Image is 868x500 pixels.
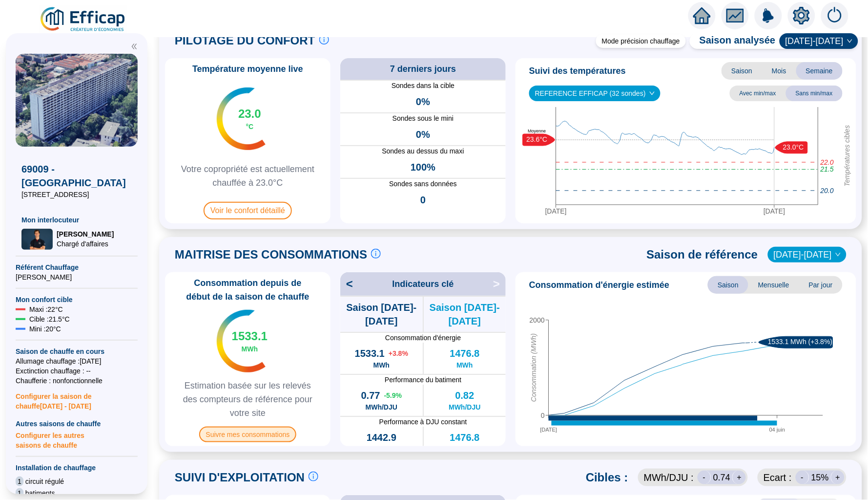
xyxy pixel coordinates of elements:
[319,35,329,44] span: info-circle
[420,193,426,207] span: 0
[57,229,114,239] span: [PERSON_NAME]
[416,95,430,109] span: 0%
[647,247,758,262] span: Saison de référence
[199,427,297,442] span: Suivre mes consommations
[16,386,138,411] span: Configurer la saison de chauffe [DATE] - [DATE]
[169,379,327,420] span: Estimation basée sur les relevés des compteurs de référence pour votre site
[340,146,506,156] span: Sondes au dessus du maxi
[820,158,834,166] tspan: 22.0
[340,375,506,385] span: Performance du batiment
[732,471,746,484] div: +
[821,2,848,29] img: alerts
[726,7,744,24] span: fund
[366,402,397,412] span: MWh/DJU
[796,62,843,80] span: Semaine
[748,276,799,294] span: Mensuelle
[29,314,70,324] span: Cible : 21.5 °C
[820,187,834,195] tspan: 20.0
[186,62,309,76] span: Température moyenne live
[217,87,266,150] img: indicateur températures
[16,295,138,304] span: Mon confort cible
[340,81,506,91] span: Sondes dans la cible
[730,86,786,101] span: Avec min/max
[844,125,851,187] tspan: Températures cibles
[769,427,785,433] tspan: 04 juin
[713,471,730,484] span: 0.74
[29,304,63,314] span: Maxi : 22 °C
[411,160,435,174] span: 100%
[722,62,762,80] span: Saison
[455,389,474,402] span: 0.82
[309,472,318,481] span: info-circle
[529,64,626,78] span: Suivi des températures
[21,190,132,199] span: [STREET_ADDRESS]
[367,431,396,444] span: 1442.9
[541,412,545,419] tspan: 0
[340,301,423,328] span: Saison [DATE]-[DATE]
[493,276,506,292] span: >
[246,122,254,131] span: °C
[29,324,61,334] span: Mini : 20 °C
[16,429,138,450] span: Configurer les autres saisons de chauffe
[799,276,843,294] span: Par jour
[131,43,138,50] span: double-left
[39,6,127,33] img: efficap energie logo
[698,471,711,484] div: -
[416,128,430,141] span: 0%
[783,143,804,151] text: 23.0°C
[785,34,852,48] span: 2024-2025
[528,129,546,133] text: Moyenne
[21,215,132,225] span: Mon interlocuteur
[340,179,506,189] span: Sondes sans données
[596,34,686,48] div: Mode précision chauffage
[16,272,138,282] span: [PERSON_NAME]
[535,86,655,101] span: REFERENCE EFFICAP (32 sondes)
[644,471,694,484] span: MWh /DJU :
[764,471,792,484] span: Ecart :
[371,249,381,259] span: info-circle
[764,207,785,215] tspan: [DATE]
[232,328,268,344] span: 1533.1
[16,376,138,386] span: Chaufferie : non fonctionnelle
[762,62,796,80] span: Mois
[373,360,390,370] span: MWh
[169,162,327,190] span: Votre copropriété est actuellement chauffée à 23.0°C
[340,417,506,427] span: Performance à DJU constant
[57,239,114,249] span: Chargé d'affaires
[340,276,353,292] span: <
[355,347,385,360] span: 1533.1
[169,276,327,304] span: Consommation depuis de début de la saison de chauffe
[708,276,748,294] span: Saison
[16,262,138,272] span: Référent Chauffage
[755,2,782,29] img: alerts
[175,470,305,485] span: SUIVI D'EXPLOITATION
[390,62,456,76] span: 7 derniers jours
[389,348,408,358] span: + 3.8 %
[530,333,538,402] tspan: Consommation (MWh)
[21,162,132,190] span: 69009 - [GEOGRAPHIC_DATA]
[217,310,266,372] img: indicateur températures
[793,7,810,24] span: setting
[16,463,138,473] span: Installation de chauffage
[649,90,655,96] span: down
[16,419,138,429] span: Autres saisons de chauffe
[384,391,402,400] span: -5.9 %
[786,86,843,101] span: Sans min/max
[21,229,53,250] img: Chargé d'affaires
[768,338,833,346] text: 1533.1 MWh (+3.8%)
[690,33,776,49] span: Saison analysée
[25,488,55,498] span: batiments
[242,344,258,354] span: MWh
[16,477,23,486] span: 1
[831,471,845,484] div: +
[540,427,558,433] tspan: [DATE]
[545,207,567,215] tspan: [DATE]
[424,301,506,328] span: Saison [DATE]-[DATE]
[204,202,292,219] span: Voir le confort détaillé
[527,135,548,143] text: 23.6°C
[456,360,473,370] span: MWh
[392,277,454,291] span: Indicateurs clé
[238,106,261,122] span: 23.0
[361,389,380,402] span: 0.77
[449,402,480,412] span: MWh/DJU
